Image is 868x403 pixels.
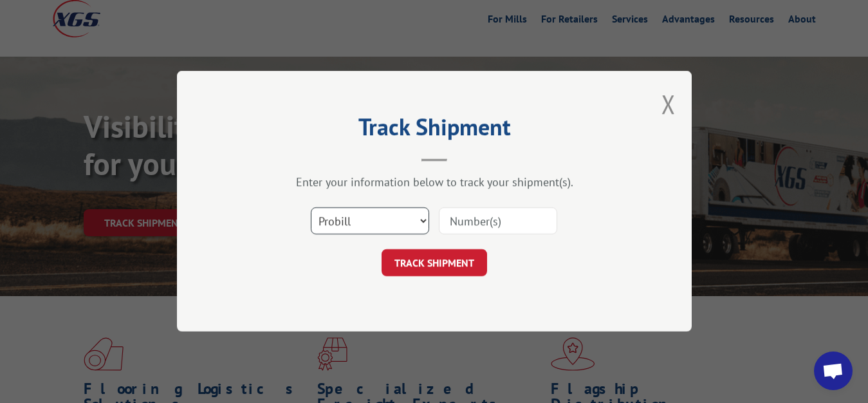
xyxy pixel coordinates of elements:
div: Open chat [814,351,853,390]
div: Enter your information below to track your shipment(s). [241,175,627,190]
input: Number(s) [439,208,557,235]
h2: Track Shipment [241,118,627,142]
button: Close modal [661,87,676,121]
button: TRACK SHIPMENT [382,250,487,277]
